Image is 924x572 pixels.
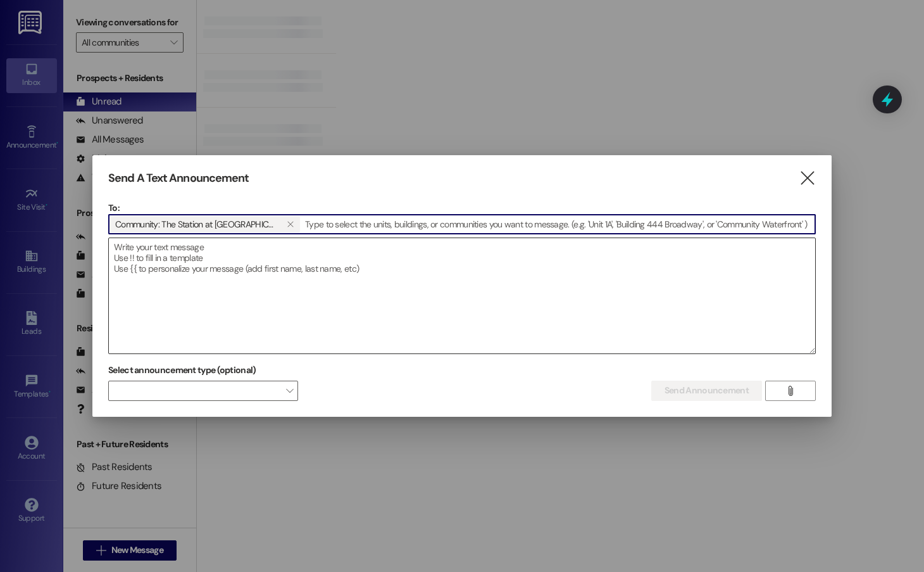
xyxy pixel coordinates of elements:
button: Community: The Station at Willow Grove [281,216,300,232]
label: Select announcement type (optional) [108,360,256,380]
input: Type to select the units, buildings, or communities you want to message. (e.g. 'Unit 1A', 'Buildi... [301,215,815,234]
h3: Send A Text Announcement [108,171,249,186]
i:  [799,172,816,185]
p: To: [108,201,816,214]
i:  [785,386,795,396]
i:  [287,219,294,229]
button: Send Announcement [651,381,762,401]
span: Send Announcement [665,384,749,397]
span: Community: The Station at Willow Grove [115,216,276,232]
